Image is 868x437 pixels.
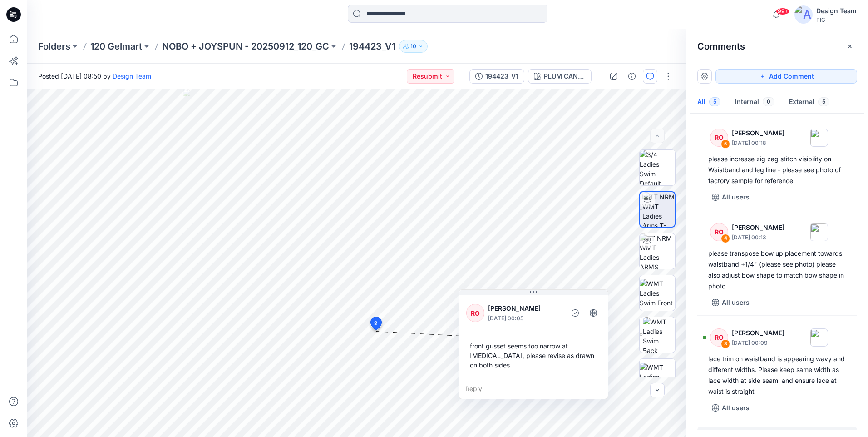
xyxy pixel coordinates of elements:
div: Reply [459,379,608,399]
div: RO [710,129,728,147]
p: [DATE] 00:13 [732,233,784,242]
div: front gusset seems too narrow at [MEDICAL_DATA], please revise as drawn on both sides [466,338,601,373]
a: Design Team [113,72,151,80]
button: PLUM CANDY [528,69,592,84]
span: 5 [709,97,720,106]
span: Posted [DATE] 08:50 by [38,71,151,81]
span: 0 [763,97,774,106]
p: 194423_V1 [349,40,395,53]
button: All users [708,190,753,204]
button: Internal [728,91,782,114]
div: 194423_V1 [485,71,518,81]
div: RO [710,223,728,241]
div: lace trim on waistband is appearing wavy and different widths. Please keep same width as lace wid... [708,353,846,397]
a: NOBO + JOYSPUN - 20250912_120_GC [162,40,329,53]
p: [PERSON_NAME] [732,328,784,338]
div: Design Team [816,5,857,16]
span: 2 [374,319,378,328]
span: 99+ [776,8,789,15]
div: 3 [721,339,730,348]
img: WMT Ladies Swim Back [643,317,675,353]
button: All [690,91,728,114]
img: avatar [794,5,813,24]
button: Add Comment [715,69,857,84]
img: 3/4 Ladies Swim Default [640,150,675,185]
div: 4 [721,234,730,243]
h2: Comments [697,41,745,52]
div: 5 [721,139,730,149]
div: RO [710,328,728,347]
p: All users [722,402,750,413]
img: TT NRM WMT Ladies ARMS DOWN [640,233,675,269]
p: [DATE] 00:05 [488,314,562,323]
img: TT NRM WMT Ladies Arms T-POSE [642,192,675,227]
p: 10 [410,41,416,51]
div: RO [466,304,484,322]
div: PIC [816,16,857,23]
button: 194423_V1 [469,69,524,84]
p: [DATE] 00:18 [732,139,784,148]
p: [PERSON_NAME] [732,128,784,139]
p: [PERSON_NAME] [488,303,562,314]
a: 120 Gelmart [90,40,142,53]
p: All users [722,192,750,203]
span: 5 [818,97,829,106]
div: PLUM CANDY [544,71,586,81]
img: WMT Ladies Swim Left [640,363,675,391]
p: [DATE] 00:09 [732,338,784,348]
button: All users [708,295,753,310]
button: All users [708,401,753,415]
p: All users [722,297,750,308]
a: Folders [38,40,70,53]
button: 10 [399,40,428,53]
button: Details [625,69,639,84]
img: WMT Ladies Swim Front [640,279,675,308]
div: please increase zig zag stitch visibility on Waistband and leg line - please see photo of factory... [708,154,846,186]
div: please transpose bow up placement towards waistband +1/4" (please see photo) please also adjust b... [708,248,846,292]
button: External [782,91,837,114]
p: [PERSON_NAME] [732,222,784,233]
